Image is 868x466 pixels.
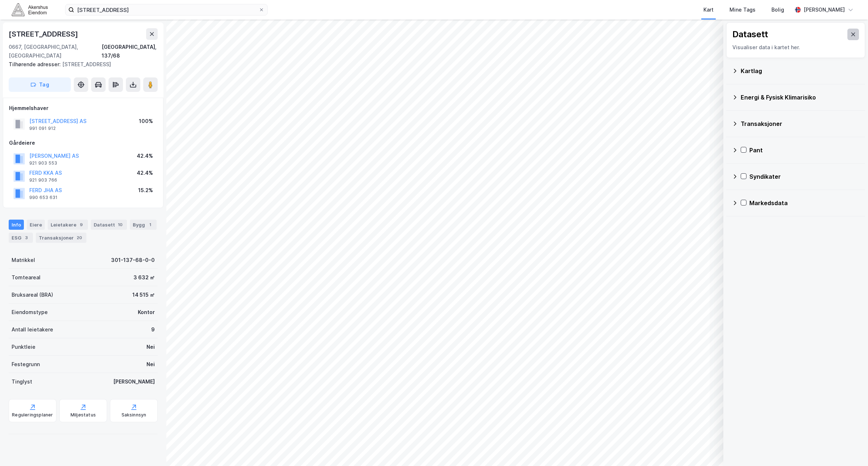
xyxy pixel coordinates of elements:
div: Nei [146,343,155,351]
div: 3 632 ㎡ [133,273,155,282]
div: 0667, [GEOGRAPHIC_DATA], [GEOGRAPHIC_DATA] [9,43,102,60]
div: 14 515 ㎡ [132,291,155,299]
div: Pant [749,146,859,154]
div: 20 [75,234,84,241]
div: Eiendomstype [12,308,48,317]
div: Energi & Fysisk Klimarisiko [741,93,859,102]
div: [STREET_ADDRESS] [9,60,152,69]
div: Matrikkel [12,256,35,264]
div: 3 [23,234,30,241]
div: Bygg [130,220,157,230]
div: 9 [78,221,85,228]
img: akershus-eiendom-logo.9091f326c980b4bce74ccdd9f866810c.svg [12,3,48,16]
div: Gårdeiere [9,139,157,147]
div: Tinglyst [12,377,32,386]
div: 921 903 766 [29,177,57,183]
div: Punktleie [12,343,35,351]
div: Markedsdata [749,199,859,207]
div: 990 653 631 [29,195,58,200]
div: Transaksjoner [36,233,86,243]
div: Bruksareal (BRA) [12,291,53,299]
div: Eiere [27,220,45,230]
div: 100% [139,117,153,126]
div: Antall leietakere [12,325,53,334]
div: Leietakere [48,220,88,230]
div: Nei [146,360,155,369]
div: Kartlag [741,67,859,75]
div: 991 091 912 [29,126,56,131]
div: Miljøstatus [71,412,96,418]
div: [GEOGRAPHIC_DATA], 137/68 [102,43,158,60]
div: [PERSON_NAME] [804,5,845,14]
div: Datasett [732,29,768,40]
div: Saksinnsyn [122,412,146,418]
div: Hjemmelshaver [9,104,157,113]
iframe: Chat Widget [832,431,868,466]
div: Info [9,220,24,230]
div: Mine Tags [729,5,756,14]
div: 921 903 553 [29,160,57,166]
div: [STREET_ADDRESS] [9,28,80,40]
div: Kontrollprogram for chat [832,431,868,466]
div: Kontor [138,308,155,317]
div: Festegrunn [12,360,40,369]
div: 9 [151,325,155,334]
span: Tilhørende adresser: [9,61,62,67]
div: Reguleringsplaner [12,412,53,418]
button: Tag [9,77,71,92]
div: 10 [116,221,124,228]
input: Søk på adresse, matrikkel, gårdeiere, leietakere eller personer [74,4,259,15]
div: 15.2% [138,186,153,195]
div: Tomteareal [12,273,41,282]
div: 42.4% [137,152,153,160]
div: Bolig [771,5,784,14]
div: ESG [9,233,33,243]
div: 301-137-68-0-0 [111,256,155,264]
div: Datasett [91,220,127,230]
div: Kart [703,5,714,14]
div: Visualiser data i kartet her. [732,43,859,52]
div: [PERSON_NAME] [113,377,155,386]
div: 1 [146,221,154,228]
div: Transaksjoner [741,119,859,128]
div: Syndikater [749,172,859,181]
div: 42.4% [137,169,153,177]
